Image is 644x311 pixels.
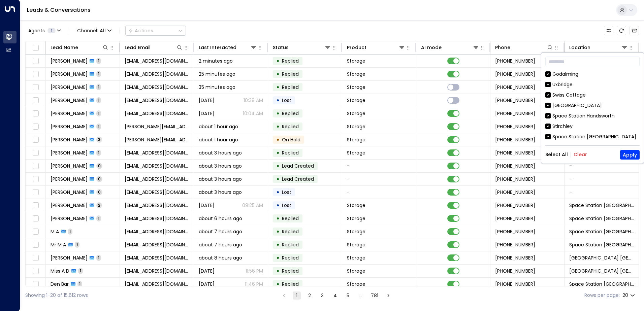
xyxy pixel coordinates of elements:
span: +447935948183 [495,58,535,64]
span: Lost [282,202,291,209]
span: Toggle select row [31,123,40,131]
span: hddhdhdhhx@hotmail.com [125,228,189,235]
span: 1 [78,268,83,274]
div: Location [569,43,628,51]
span: Space Station Garretts Green [569,215,634,222]
span: about 3 hours ago [199,163,242,169]
span: Toggle select row [31,214,40,223]
span: Replied [282,149,299,156]
span: Lindsay Smith [51,136,88,143]
span: Replied [282,268,299,274]
div: Lead Name [51,43,109,51]
span: Lead Created [282,176,314,182]
span: Toggle select row [31,136,40,144]
span: 1 [96,110,101,116]
span: 1 [75,242,79,247]
span: Toggle select row [31,83,40,92]
div: Product [347,43,366,51]
span: Replied [282,84,299,91]
span: Storage [347,149,365,156]
span: Jane Payton [51,123,88,130]
span: Replied [282,215,299,222]
div: Godalming [552,71,578,78]
span: 25 minutes ago [199,71,235,77]
span: 1 [96,97,101,103]
span: 2 [96,202,102,208]
span: Gin James [51,163,88,169]
span: Toggle select row [31,149,40,157]
span: Replied [282,123,299,130]
button: Go to page 4 [331,291,339,300]
td: - [342,186,416,199]
span: 1 [68,229,72,234]
div: [GEOGRAPHIC_DATA] [545,102,640,109]
span: Yesterday [199,281,215,287]
span: ginandnic18@gmail.com [125,176,189,182]
span: Agents [28,28,45,33]
span: Shaza Elmusharaf [51,254,88,261]
button: Select All [545,152,568,157]
span: Space Station Swiss Cottage [569,202,634,209]
span: Storage [347,110,365,117]
div: Showing 1-20 of 15,612 rows [25,292,88,299]
span: Storage [347,241,365,248]
span: Storage [347,254,365,261]
span: Space Station Kilburn [569,254,634,261]
label: Rows per page: [584,292,620,299]
span: Replied [282,58,299,64]
span: 1 [96,215,101,221]
p: 09:25 AM [242,202,263,209]
span: about 8 hours ago [199,254,242,261]
span: Yesterday [199,268,215,274]
span: about 1 hour ago [199,123,238,130]
span: Storage [347,202,365,209]
span: ginandnic18@gmail.com [125,163,189,169]
span: Storage [347,268,365,274]
span: Rhonda Alexander [51,202,88,209]
span: Toggle select row [31,175,40,183]
td: - [342,173,416,185]
span: Storage [347,136,365,143]
span: 1 [47,28,56,33]
span: Adam Basey [51,71,88,77]
div: Godalming [545,71,640,78]
span: Toggle select row [31,96,40,105]
span: 3 [96,137,102,142]
span: Replied [282,254,299,261]
span: +447595825724 [495,136,535,143]
span: jamiechandler06@gmail.com [125,215,189,222]
span: Toggle select row [31,280,40,288]
span: Replied [282,281,299,287]
button: Customize [604,26,613,35]
span: Storage [347,58,365,64]
button: Channel:All [74,26,114,35]
span: amber_x@hotmail.co.uk [125,268,189,274]
div: Uxbridge [545,81,640,88]
span: 1 [96,255,101,261]
span: Toggle select row [31,57,40,65]
a: Leads & Conversations [27,6,91,14]
span: alirezavosoughi@yahoo.com [125,110,189,117]
span: Storage [347,71,365,77]
span: about 3 hours ago [199,149,242,156]
span: kingsheathcommunitykitchen@gmail.com [125,71,189,77]
div: Product [347,43,405,51]
span: Toggle select row [31,162,40,170]
td: - [342,160,416,172]
div: Phone [495,43,510,51]
span: Toggle select row [31,228,40,236]
span: Alireza Vosoughi [51,110,88,117]
span: +447506878154 [495,149,535,156]
span: 1 [96,71,101,77]
span: Space Station Swiss Cottage [569,241,634,248]
span: Den Bar [51,281,69,287]
div: Last Interacted [199,43,236,51]
span: +447534807359 [495,123,535,130]
span: Toggle select all [31,44,40,52]
span: +447417469356 [495,254,535,261]
span: Lost [282,97,291,104]
button: Actions [125,26,186,36]
div: Lead Email [125,43,151,51]
span: Replied [282,241,299,248]
div: • [276,68,280,80]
